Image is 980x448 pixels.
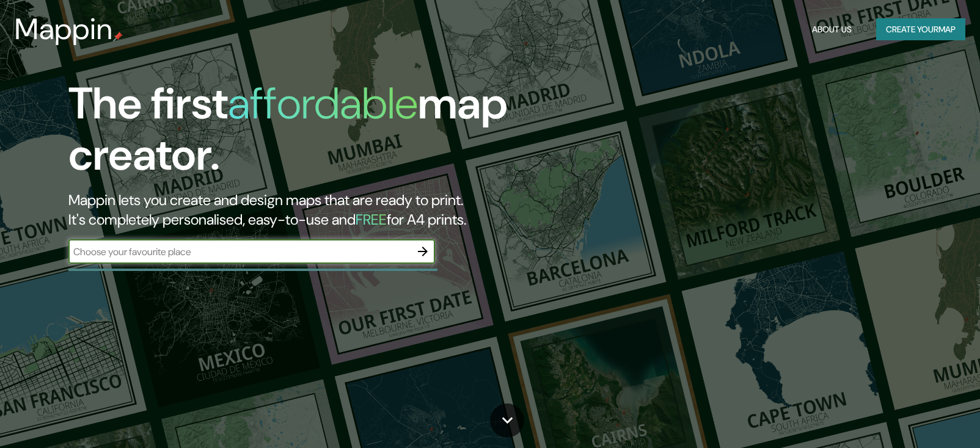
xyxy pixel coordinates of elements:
[876,18,965,41] button: Create yourmap
[68,78,558,190] h1: The first map creator.
[356,210,387,229] h5: FREE
[228,75,418,132] h1: affordable
[113,32,123,42] img: mappin-pin
[807,18,857,41] button: About Us
[68,245,411,259] input: Choose your favourite place
[68,190,558,229] h2: Mappin lets you create and design maps that are ready to print. It's completely personalised, eas...
[15,12,113,46] h3: Mappin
